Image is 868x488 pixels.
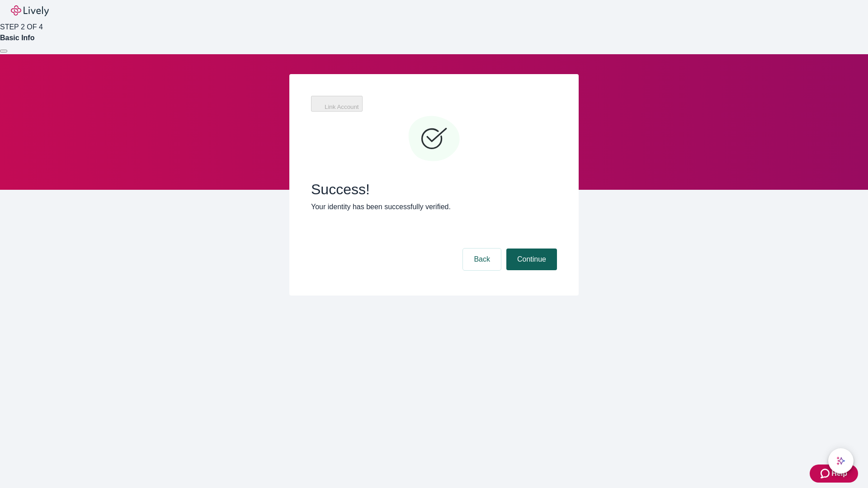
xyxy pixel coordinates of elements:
[828,448,854,474] button: chat
[821,468,831,479] svg: Zendesk support icon
[506,249,557,270] button: Continue
[836,456,845,465] svg: Lively AI Assistant
[463,249,501,270] button: Back
[311,181,557,198] span: Success!
[810,465,858,483] button: Zendesk support iconHelp
[407,112,461,166] svg: Checkmark icon
[311,202,557,212] p: Your identity has been successfully verified.
[311,96,363,112] button: Link Account
[11,5,49,16] img: Lively
[831,468,847,479] span: Help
